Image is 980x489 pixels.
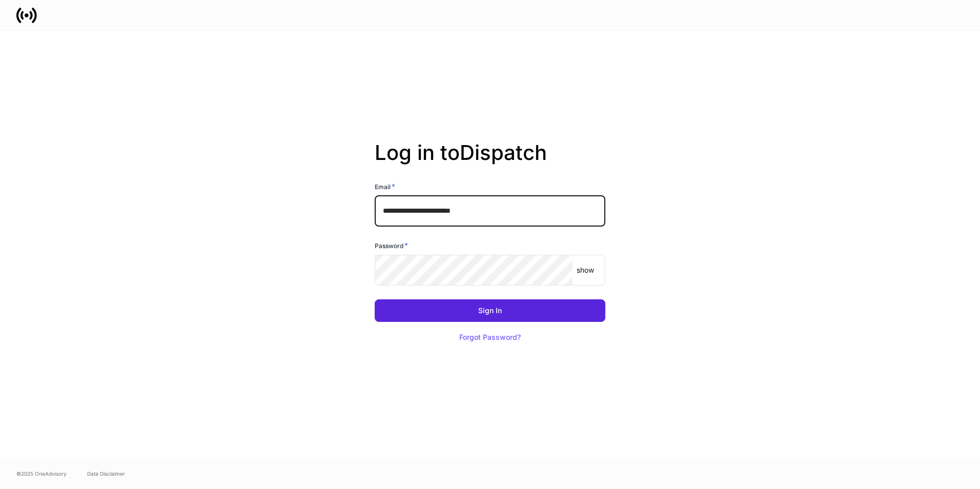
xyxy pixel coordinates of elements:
h2: Log in to Dispatch [375,140,605,181]
button: Forgot Password? [446,326,534,349]
p: show [577,265,594,275]
h6: Email [375,181,395,192]
a: Data Disclaimer [87,470,125,478]
button: Sign In [375,299,605,322]
span: © 2025 OneAdvisory [16,470,67,478]
div: Forgot Password? [459,334,521,341]
div: Sign In [478,307,502,314]
h6: Password [375,240,408,251]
